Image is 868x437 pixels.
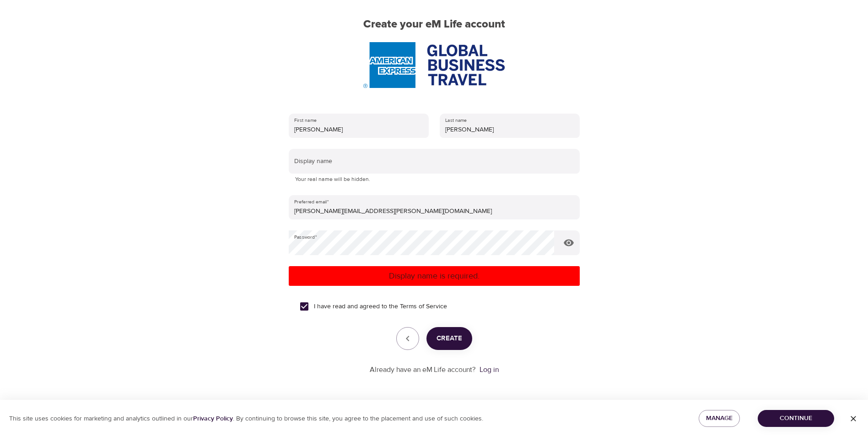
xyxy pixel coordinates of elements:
[314,302,447,311] span: I have read and agreed to the
[292,270,576,282] p: Display name is required.
[758,410,834,427] button: Continue
[426,327,472,350] button: Create
[706,413,733,424] span: Manage
[370,365,476,375] p: Already have an eM Life account?
[400,302,447,311] a: Terms of Service
[765,413,827,424] span: Continue
[274,18,594,31] h2: Create your eM Life account
[480,365,499,374] a: Log in
[193,415,233,423] a: Privacy Policy
[437,333,462,344] span: Create
[699,410,740,427] button: Manage
[295,175,573,184] p: Your real name will be hidden.
[363,42,504,88] img: AmEx%20GBT%20logo.png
